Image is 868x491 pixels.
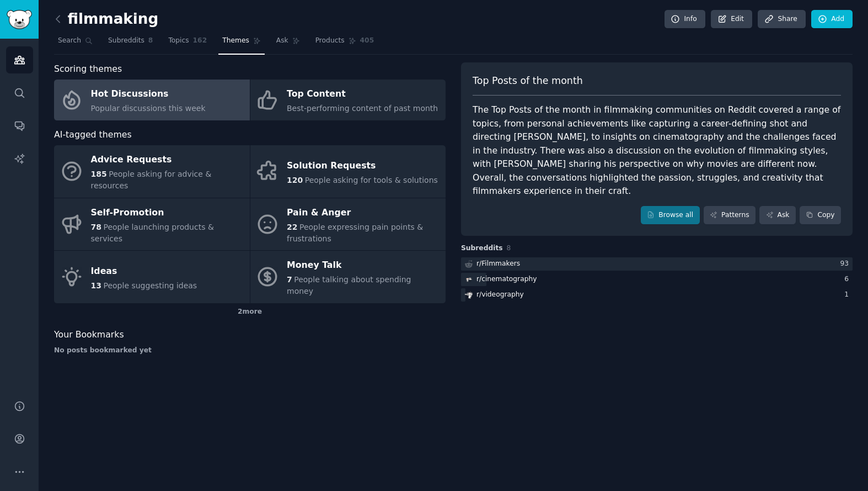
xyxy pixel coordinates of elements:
a: Search [54,32,97,55]
span: 405 [360,36,374,46]
span: Topics [168,36,189,46]
div: 1 [844,290,853,300]
a: Add [811,10,853,29]
img: cinematography [465,276,473,283]
a: Hot DiscussionsPopular discussions this week [54,80,250,120]
div: 6 [844,274,853,284]
a: cinematographyr/cinematography6 [461,273,853,287]
a: Themes [218,32,265,55]
span: Top Posts of the month [473,74,583,88]
span: 8 [148,36,153,46]
a: Edit [711,10,752,29]
span: People asking for advice & resources [91,170,212,190]
a: Patterns [704,206,756,225]
a: Solution Requests120People asking for tools & solutions [250,145,446,198]
span: Best-performing content of past month [287,104,438,113]
span: Popular discussions this week [91,104,206,113]
div: Solution Requests [287,157,438,175]
span: 162 [193,36,207,46]
div: No posts bookmarked yet [54,346,446,356]
span: Products [315,36,345,46]
a: Money Talk7People talking about spending money [250,251,446,303]
img: GummySearch logo [7,10,32,29]
span: 13 [91,281,101,290]
span: 7 [287,275,292,284]
button: Copy [800,206,841,225]
div: Advice Requests [91,151,244,169]
span: 22 [287,223,297,231]
a: Advice Requests185People asking for advice & resources [54,145,250,198]
span: Search [58,36,81,46]
div: 93 [840,259,853,269]
a: Browse all [641,206,700,225]
div: Hot Discussions [91,86,206,103]
a: Ask [759,206,796,225]
div: 2 more [54,303,446,321]
a: Subreddits8 [104,32,157,55]
a: Share [758,10,805,29]
span: Your Bookmarks [54,328,124,342]
span: People expressing pain points & frustrations [287,223,423,243]
a: Topics162 [164,32,211,55]
div: Top Content [287,86,438,103]
span: Themes [222,36,249,46]
span: People talking about spending money [287,275,411,295]
a: r/Filmmakers93 [461,257,853,271]
span: Subreddits [108,36,144,46]
span: AI-tagged themes [54,128,132,142]
div: r/ cinematography [476,274,537,284]
div: Pain & Anger [287,204,440,221]
span: Subreddits [461,244,503,254]
a: Pain & Anger22People expressing pain points & frustrations [250,198,446,251]
span: People asking for tools & solutions [305,176,438,184]
div: Ideas [91,262,197,280]
span: People suggesting ideas [103,281,197,290]
div: Money Talk [287,257,440,274]
div: Self-Promotion [91,204,244,221]
div: r/ Filmmakers [476,259,520,269]
span: 120 [287,176,303,184]
a: videographyr/videography1 [461,288,853,302]
span: 8 [507,244,511,252]
span: Ask [276,36,288,46]
span: 185 [91,170,107,178]
a: Info [665,10,705,29]
span: Scoring themes [54,62,122,76]
span: People launching products & services [91,223,214,243]
a: Ideas13People suggesting ideas [54,251,250,303]
img: videography [465,291,473,299]
span: 78 [91,223,101,231]
h2: filmmaking [54,10,158,28]
div: The Top Posts of the month in filmmaking communities on Reddit covered a range of topics, from pe... [473,103,841,198]
a: Products405 [312,32,378,55]
a: Self-Promotion78People launching products & services [54,198,250,251]
div: r/ videography [476,290,524,300]
a: Top ContentBest-performing content of past month [250,80,446,120]
a: Ask [272,32,304,55]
